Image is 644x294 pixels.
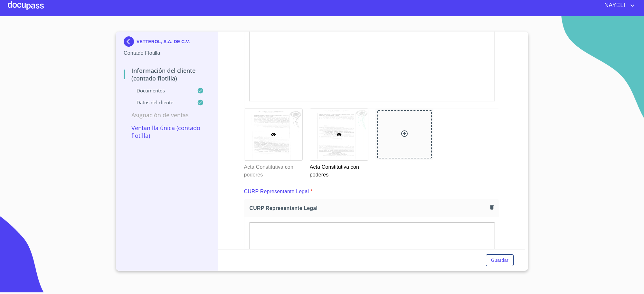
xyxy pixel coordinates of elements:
[124,124,210,139] p: Ventanilla Única (Contado Flotilla)
[124,111,210,119] p: Asignación de Ventas
[244,161,302,179] p: Acta Constitutiva con poderes
[137,39,190,44] p: VETTEROL, S.A. DE C.V.
[600,0,629,11] span: NAYELI
[124,36,137,47] img: Docupass spot blue
[486,254,514,266] button: Guardar
[124,49,210,57] p: Contado Flotilla
[244,188,309,195] p: CURP Representante Legal
[600,0,636,11] button: account of current user
[124,99,197,106] p: Datos del cliente
[491,256,508,264] span: Guardar
[124,36,210,49] div: VETTEROL, S.A. DE C.V.
[250,205,488,212] span: CURP Representante Legal
[124,87,197,94] p: Documentos
[310,161,368,179] p: Acta Constitutiva con poderes
[124,67,210,82] p: Información del Cliente (Contado Flotilla)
